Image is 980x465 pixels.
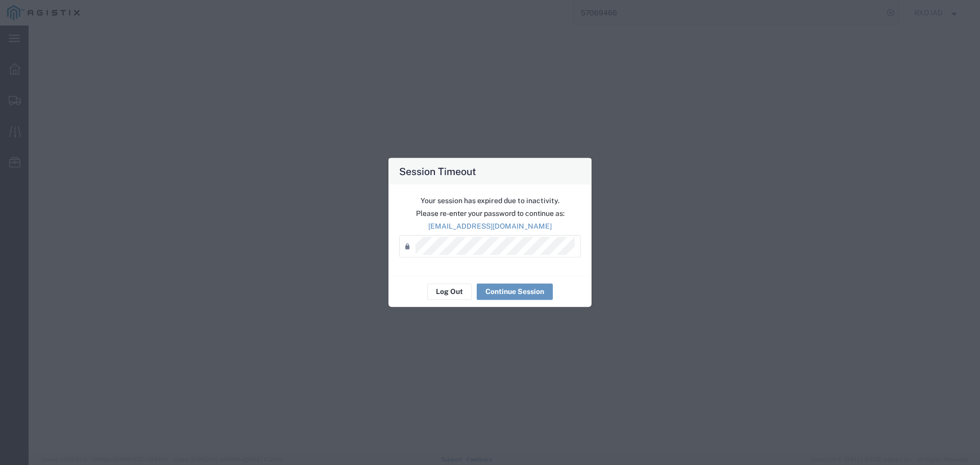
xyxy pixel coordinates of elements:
[399,163,476,178] h4: Session Timeout
[477,283,553,300] button: Continue Session
[399,195,581,206] p: Your session has expired due to inactivity.
[399,221,581,231] p: [EMAIL_ADDRESS][DOMAIN_NAME]
[427,283,472,300] button: Log Out
[399,208,581,218] p: Please re-enter your password to continue as:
